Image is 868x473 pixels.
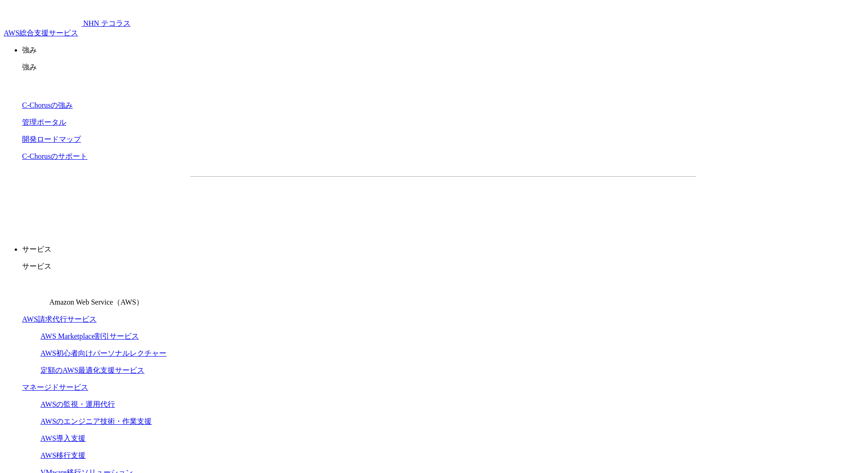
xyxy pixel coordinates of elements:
p: サービス [22,245,864,254]
a: AWS移行支援 [40,451,86,459]
img: AWS総合支援サービス C-Chorus [4,4,81,26]
span: Amazon Web Service（AWS） [49,298,143,306]
a: AWS Marketplace割引サービス [40,332,139,340]
p: サービス [22,262,864,271]
a: 開発ロードマップ [22,135,81,143]
a: 管理ポータル [22,118,66,126]
a: AWS初心者向けパーソナルレクチャー [40,349,166,357]
p: 強み [22,46,864,55]
a: AWSの監視・運用代行 [40,400,115,408]
img: Amazon Web Service（AWS） [22,279,48,305]
a: 資料を請求する [291,191,439,214]
a: C-Chorusのサポート [22,152,87,160]
p: 強み [22,63,864,72]
a: マネージドサービス [22,383,88,391]
a: 定額のAWS最適化支援サービス [40,366,144,374]
a: まずは相談する [448,191,596,214]
a: AWSのエンジニア技術・作業支援 [40,417,152,425]
a: AWS導入支援 [40,434,86,442]
a: AWS請求代行サービス [22,315,97,323]
a: C-Chorusの強み [22,101,73,109]
a: AWS総合支援サービス C-Chorus NHN テコラスAWS総合支援サービス [4,19,131,37]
